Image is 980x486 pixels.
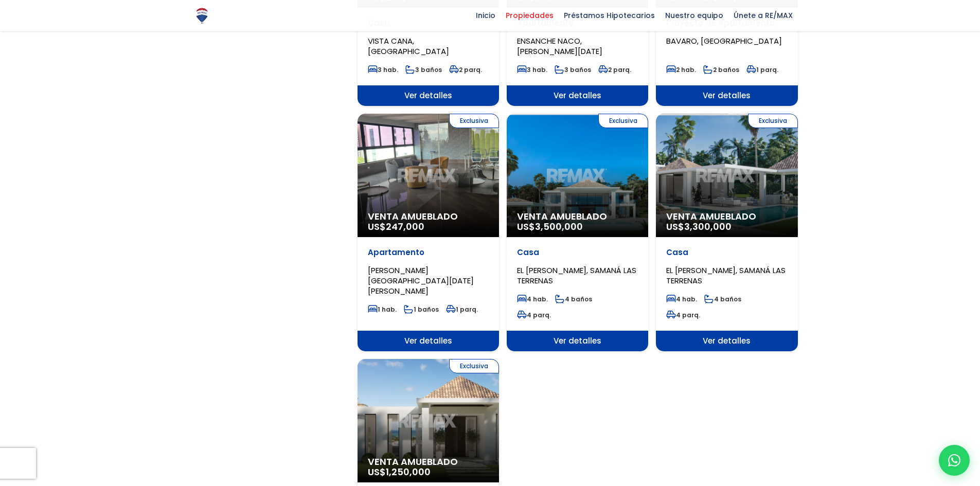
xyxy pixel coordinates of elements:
span: Venta Amueblado [368,457,489,467]
span: Propiedades [501,8,559,23]
span: US$ [368,465,431,478]
p: Apartamento [368,247,489,258]
span: 4 baños [555,295,592,303]
span: 2 parq. [449,65,482,74]
span: Ver detalles [358,85,499,106]
span: 2 parq. [598,65,631,74]
span: ENSANCHE NACO, [PERSON_NAME][DATE] [517,35,602,57]
span: VISTA CANA, [GEOGRAPHIC_DATA] [368,35,449,57]
span: 1 baños [404,305,439,314]
span: 3,300,000 [684,220,732,233]
span: Exclusiva [449,359,499,373]
span: US$ [368,220,424,233]
p: Casa [517,247,638,258]
span: 4 parq. [517,311,551,319]
span: Préstamos Hipotecarios [559,8,660,23]
span: Venta Amueblado [666,211,787,222]
span: Exclusiva [748,114,798,128]
span: Exclusiva [598,114,648,128]
a: Exclusiva Venta Amueblado US$3,500,000 Casa EL [PERSON_NAME], SAMANÁ LAS TERRENAS 4 hab. 4 baños ... [507,114,648,351]
span: EL [PERSON_NAME], SAMANÁ LAS TERRENAS [517,265,636,286]
span: 3 hab. [368,65,398,74]
span: Exclusiva [449,114,499,128]
span: 1 parq. [446,305,478,314]
span: 1,250,000 [386,465,431,478]
span: 1 parq. [746,65,778,74]
a: Exclusiva Venta Amueblado US$3,300,000 Casa EL [PERSON_NAME], SAMANÁ LAS TERRENAS 4 hab. 4 baños ... [656,114,797,351]
span: US$ [517,220,583,233]
span: Ver detalles [507,85,648,106]
span: 3 baños [405,65,442,74]
span: 2 hab. [666,65,696,74]
span: Venta Amueblado [368,211,489,222]
span: 3 hab. [517,65,547,74]
span: Venta Amueblado [517,211,638,222]
span: 2 baños [703,65,739,74]
span: 3,500,000 [535,220,583,233]
span: [PERSON_NAME][GEOGRAPHIC_DATA][DATE][PERSON_NAME] [368,265,474,296]
span: 4 baños [704,295,741,303]
span: 4 parq. [666,311,700,319]
span: EL [PERSON_NAME], SAMANÁ LAS TERRENAS [666,265,786,286]
span: 4 hab. [517,295,548,303]
span: Únete a RE/MAX [728,8,798,23]
a: Exclusiva Venta Amueblado US$247,000 Apartamento [PERSON_NAME][GEOGRAPHIC_DATA][DATE][PERSON_NAME... [358,114,499,351]
span: Ver detalles [656,85,797,106]
span: BAVARO, [GEOGRAPHIC_DATA] [666,35,782,46]
span: Nuestro equipo [660,8,728,23]
span: 1 hab. [368,305,397,314]
span: US$ [666,220,732,233]
span: Ver detalles [656,331,797,351]
span: Ver detalles [358,331,499,351]
span: Ver detalles [507,331,648,351]
img: Logo de REMAX [193,7,211,25]
p: Casa [666,247,787,258]
span: 247,000 [386,220,424,233]
span: Inicio [471,8,501,23]
span: 3 baños [555,65,591,74]
span: 4 hab. [666,295,697,303]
